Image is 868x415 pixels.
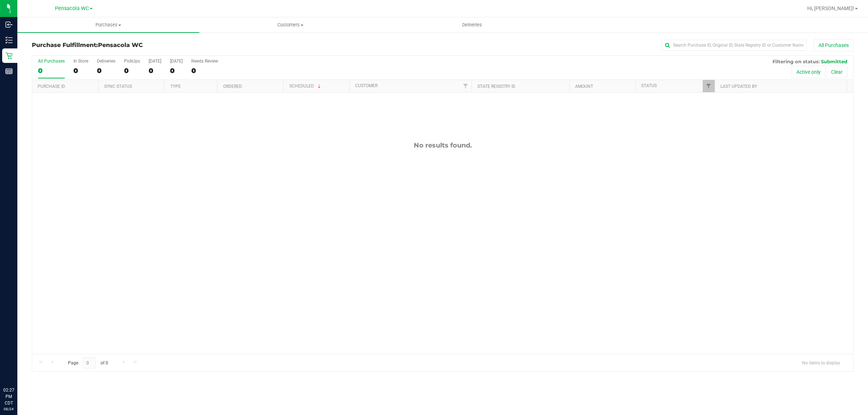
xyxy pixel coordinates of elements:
a: Status [641,83,657,88]
input: Search Purchase ID, Original ID, State Registry ID or Customer Name... [662,40,807,51]
span: Deliveries [452,22,492,28]
div: 0 [149,67,161,75]
inline-svg: Inbound [5,21,13,28]
span: Purchases [17,22,199,28]
div: 0 [73,67,88,75]
button: All Purchases [814,39,854,51]
div: [DATE] [170,59,183,64]
a: Filter [703,80,715,92]
button: Active only [792,66,825,78]
span: Submitted [821,59,847,64]
div: In Store [73,59,88,64]
inline-svg: Retail [5,52,13,59]
div: Needs Review [191,59,218,64]
div: All Purchases [38,59,65,64]
span: Customers [200,22,381,28]
span: No items to display [796,357,846,368]
inline-svg: Reports [5,68,13,75]
a: Sync Status [104,84,132,89]
a: Purchase ID [38,84,65,89]
div: PickUps [124,59,140,64]
a: Customers [199,17,381,33]
inline-svg: Inventory [5,37,13,44]
h3: Purchase Fulfillment: [32,42,306,48]
div: 0 [124,67,140,75]
span: Page of 0 [62,357,114,368]
a: Purchases [17,17,199,33]
button: Clear [826,66,847,78]
span: Pensacola WC [98,42,143,48]
a: Customer [355,83,378,88]
div: 0 [97,67,115,75]
a: Last Updated By [720,84,757,89]
a: Amount [575,84,593,89]
div: [DATE] [149,59,161,64]
div: Deliveries [97,59,115,64]
a: Deliveries [381,17,563,33]
a: Ordered [223,84,242,89]
a: Type [170,84,181,89]
span: Hi, [PERSON_NAME]! [807,5,854,11]
p: 08/24 [3,406,14,412]
a: Scheduled [289,84,322,89]
div: 0 [191,67,218,75]
div: 0 [170,67,183,75]
iframe: Resource center [7,357,29,379]
span: Pensacola WC [55,5,89,12]
p: 02:27 PM CDT [3,387,14,406]
span: Filtering on status: [773,59,820,64]
a: Filter [459,80,471,92]
a: State Registry ID [477,84,515,89]
div: 0 [38,67,65,75]
div: No results found. [32,141,853,149]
